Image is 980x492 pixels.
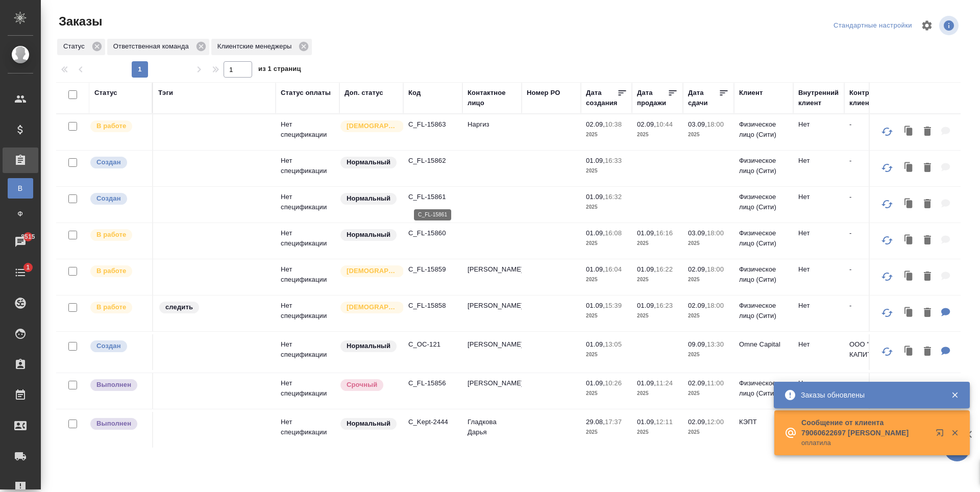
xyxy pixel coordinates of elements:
td: [PERSON_NAME] [462,334,522,370]
button: Открыть в новой вкладке [929,423,954,447]
p: 2025 [586,238,627,249]
p: Нет [798,301,839,311]
div: Выставляется автоматически для первых 3 заказов нового контактного лица. Особое внимание [339,119,398,133]
td: Наргиз [462,114,522,150]
p: 01.09, [586,379,605,387]
p: Выполнен [96,380,131,390]
p: - [849,119,898,130]
span: Заказы [56,13,102,30]
p: 01.09, [637,302,656,309]
div: Статус [94,88,117,98]
p: 02.09, [688,418,707,426]
p: C_FL-15858 [408,301,457,311]
div: Статус оплаты [281,88,331,98]
button: Клонировать [899,341,919,362]
p: 01.09, [586,193,605,201]
p: C_Kept-2444 [408,417,457,427]
p: КЭПТ [739,417,788,427]
p: C_FL-15856 [408,378,457,388]
td: Нет спецификации [276,334,339,370]
a: 8515 [3,229,38,255]
p: 2025 [688,350,729,360]
p: 01.09, [586,302,605,309]
p: - [849,192,898,202]
p: В работе [96,121,126,131]
span: Посмотреть информацию [939,16,961,35]
p: Нормальный [347,230,390,240]
p: 2025 [586,350,627,360]
p: Физическое лицо (Сити) [739,119,788,140]
p: 2025 [688,275,729,285]
p: 2025 [586,130,627,140]
td: Нет спецификации [276,187,339,223]
p: Клиентские менеджеры [217,41,296,52]
button: Удалить [919,121,936,142]
button: Клонировать [899,121,919,142]
button: Удалить [919,380,936,401]
button: Клонировать [899,266,919,287]
td: Гладкова Дарья [462,412,522,448]
p: 02.09, [688,302,707,309]
p: Создан [96,193,121,204]
p: В работе [96,266,126,276]
div: Выставляется автоматически для первых 3 заказов нового контактного лица. Особое внимание [339,264,398,278]
div: Выставляется автоматически при создании заказа [89,192,147,206]
p: 16:22 [656,265,673,273]
div: Контактное лицо [468,88,517,108]
p: 2025 [688,130,729,140]
p: Физическое лицо (Сити) [739,228,788,249]
p: 16:08 [605,229,622,237]
p: 2025 [637,238,678,249]
div: split button [831,18,915,34]
p: - [849,156,898,166]
td: [PERSON_NAME] [462,373,522,409]
p: 11:00 [707,379,724,387]
p: 10:38 [605,120,622,128]
div: Заказы обновлены [801,390,936,400]
p: Срочный [347,380,377,390]
p: - [849,301,898,311]
p: 02.09, [586,120,605,128]
button: Клонировать [899,230,919,251]
p: 2025 [637,130,678,140]
td: Нет спецификации [276,259,339,295]
button: Обновить [875,264,899,289]
button: Закрыть [944,428,965,437]
p: 16:32 [605,193,622,201]
button: Удалить [919,266,936,287]
span: В [13,183,28,193]
div: Выставляется автоматически для первых 3 заказов нового контактного лица. Особое внимание [339,301,398,314]
div: Контрагент клиента [849,88,898,108]
p: 03.09, [688,229,707,237]
p: - [849,228,898,238]
p: 10:44 [656,120,673,128]
p: Нормальный [347,157,390,167]
p: 2025 [637,427,678,437]
p: Физическое лицо (Сити) [739,378,788,399]
p: Нет [798,264,839,275]
div: Выставляет ПМ после сдачи и проведения начислений. Последний этап для ПМа [89,378,147,392]
p: 16:16 [656,229,673,237]
p: - [849,264,898,275]
p: Нет [798,192,839,202]
div: Код [408,88,421,98]
p: [DEMOGRAPHIC_DATA] [347,266,398,276]
div: Клиент [739,88,763,98]
p: Физическое лицо (Сити) [739,192,788,212]
button: Обновить [875,192,899,216]
p: 18:00 [707,265,724,273]
p: 2025 [688,311,729,321]
p: Нормальный [347,193,390,204]
p: 13:05 [605,340,622,348]
p: 2025 [688,238,729,249]
button: Удалить [919,230,936,251]
p: 17:37 [605,418,622,426]
p: Физическое лицо (Сити) [739,301,788,321]
td: [PERSON_NAME] [462,259,522,295]
p: C_OC-121 [408,339,457,350]
p: 09.09, [688,340,707,348]
div: Клиентские менеджеры [211,39,312,55]
div: Статус по умолчанию для стандартных заказов [339,192,398,206]
p: 01.09, [586,265,605,273]
p: 12:11 [656,418,673,426]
